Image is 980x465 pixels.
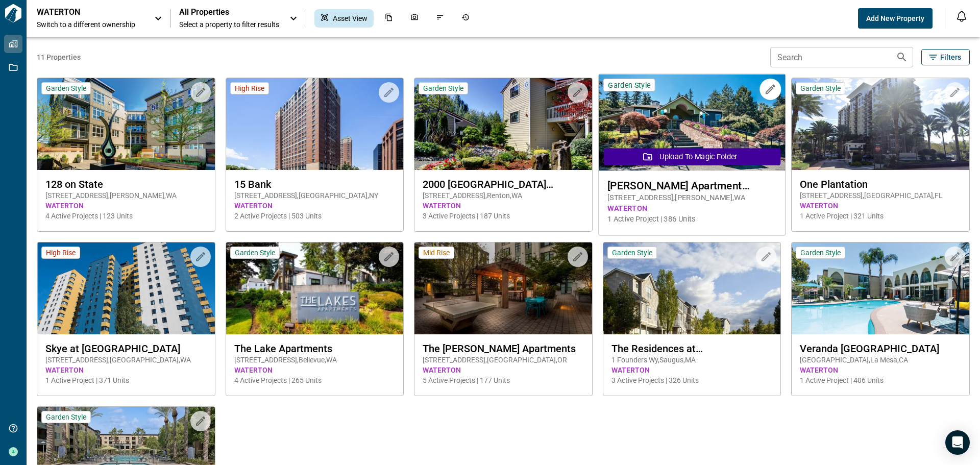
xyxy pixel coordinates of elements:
[423,178,584,190] span: 2000 [GEOGRAPHIC_DATA][US_STATE] Apartments
[430,9,450,28] div: Issues & Info
[800,201,961,211] span: WATERTON
[921,49,970,65] button: Filters
[607,179,776,192] span: [PERSON_NAME] Apartment Homes
[46,412,86,422] span: Garden Style
[800,355,961,365] span: [GEOGRAPHIC_DATA] , La Mesa , CA
[45,375,207,385] span: 1 Active Project | 371 Units
[792,78,969,170] img: property-asset
[603,242,781,334] img: property-asset
[45,355,207,365] span: [STREET_ADDRESS] , [GEOGRAPHIC_DATA] , WA
[607,192,776,203] span: [STREET_ADDRESS] , [PERSON_NAME] , WA
[611,375,773,385] span: 3 Active Projects | 326 Units
[226,242,404,334] img: property-asset
[234,201,396,211] span: WATERTON
[234,342,396,355] span: The Lake Apartments
[234,355,396,365] span: [STREET_ADDRESS] , Bellevue , WA
[800,342,961,355] span: Veranda [GEOGRAPHIC_DATA]
[800,178,961,190] span: One Plantation
[226,78,404,170] img: property-asset
[423,355,584,365] span: [STREET_ADDRESS] , [GEOGRAPHIC_DATA] , OR
[800,84,841,93] span: Garden Style
[45,178,207,190] span: 128 on State
[46,248,76,257] span: High Rise
[234,375,396,385] span: 4 Active Projects | 265 Units
[45,190,207,201] span: [STREET_ADDRESS] , [PERSON_NAME] , WA
[37,7,129,17] p: WATERTON
[612,248,652,257] span: Garden Style
[179,7,279,17] span: All Properties
[234,190,396,201] span: [STREET_ADDRESS] , [GEOGRAPHIC_DATA] , NY
[800,365,961,375] span: WATERTON
[414,242,592,334] img: property-asset
[234,211,396,221] span: 2 Active Projects | 503 Units
[414,78,592,170] img: property-asset
[800,375,961,385] span: 1 Active Project | 406 Units
[599,75,785,171] img: property-asset
[235,248,275,257] span: Garden Style
[792,242,969,334] img: property-asset
[953,8,970,25] button: Open notification feed
[604,148,780,165] button: Upload to Magic Folder
[379,9,399,28] div: Documents
[611,342,773,355] span: The Residences at [PERSON_NAME][GEOGRAPHIC_DATA]
[800,211,961,221] span: 1 Active Project | 321 Units
[455,9,476,28] div: Job History
[37,52,766,62] span: 11 Properties
[37,242,215,334] img: property-asset
[46,84,86,93] span: Garden Style
[423,248,450,257] span: Mid Rise
[423,211,584,221] span: 3 Active Projects | 187 Units
[608,80,650,90] span: Garden Style
[45,201,207,211] span: WATERTON
[423,365,584,375] span: WATERTON
[940,52,961,62] span: Filters
[45,365,207,375] span: WATERTON
[611,355,773,365] span: 1 Founders Wy , Saugus , MA
[37,78,215,170] img: property-asset
[45,342,207,355] span: Skye at [GEOGRAPHIC_DATA]
[314,9,374,28] div: Asset View
[234,178,396,190] span: 15 Bank
[179,19,279,30] span: Select a property to filter results
[404,9,425,28] div: Photos
[858,8,933,29] button: Add New Property
[866,13,924,23] span: Add New Property
[945,430,970,455] div: Open Intercom Messenger
[333,13,367,23] span: Asset View
[607,203,776,214] span: WATERTON
[800,248,841,257] span: Garden Style
[234,365,396,375] span: WATERTON
[611,365,773,375] span: WATERTON
[423,375,584,385] span: 5 Active Projects | 177 Units
[800,190,961,201] span: [STREET_ADDRESS] , [GEOGRAPHIC_DATA] , FL
[235,84,264,93] span: High Rise
[423,201,584,211] span: WATERTON
[423,190,584,201] span: [STREET_ADDRESS] , Renton , WA
[607,214,776,225] span: 1 Active Project | 386 Units
[37,19,144,30] span: Switch to a different ownership
[45,211,207,221] span: 4 Active Projects | 123 Units
[892,47,912,67] button: Search properties
[423,84,463,93] span: Garden Style
[423,342,584,355] span: The [PERSON_NAME] Apartments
